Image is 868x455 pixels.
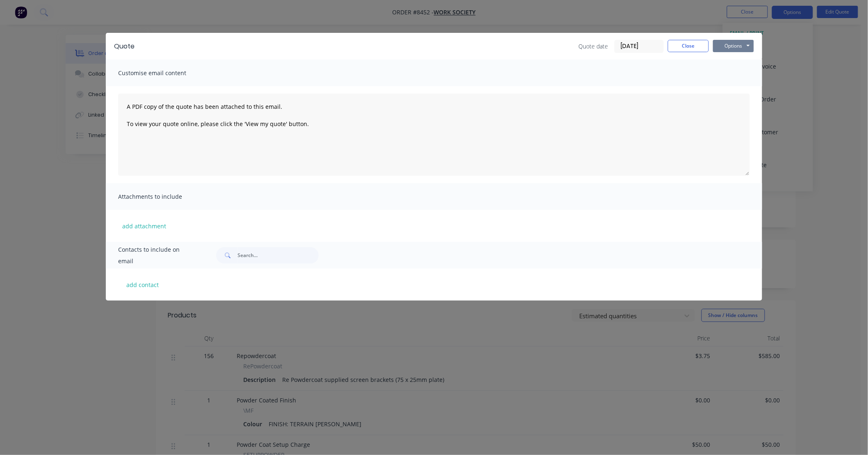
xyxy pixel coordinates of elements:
[238,247,319,264] input: Search...
[713,40,754,52] button: Options
[118,220,170,232] button: add attachment
[578,42,608,51] span: Quote date
[118,67,208,79] span: Customise email content
[668,40,709,52] button: Close
[118,94,750,176] textarea: A PDF copy of the quote has been attached to this email. To view your quote online, please click ...
[114,41,135,51] div: Quote
[118,278,167,291] button: add contact
[118,244,196,267] span: Contacts to include on email
[118,191,208,202] span: Attachments to include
